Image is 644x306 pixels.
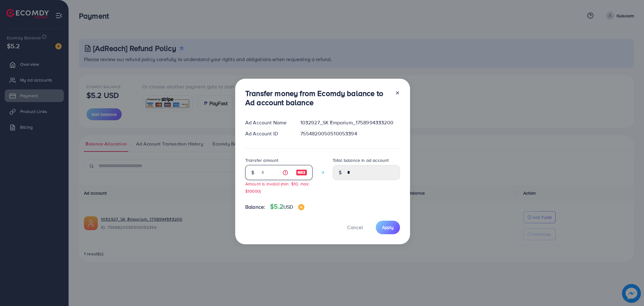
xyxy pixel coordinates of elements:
div: Ad Account Name [240,119,295,126]
small: Amount is invalid (min: $10, max: $10000) [245,181,309,194]
div: 7554820050510053394 [295,130,405,137]
label: Transfer amount [245,157,278,163]
span: USD [283,203,293,210]
div: 1032927_SK Emporium_1758994333200 [295,119,405,126]
h3: Transfer money from Ecomdy balance to Ad account balance [245,89,390,107]
button: Cancel [339,221,371,234]
span: Apply [382,224,394,230]
span: Balance: [245,203,265,211]
h4: $5.2 [270,203,304,211]
label: Total balance in ad account [333,157,389,163]
button: Apply [376,221,400,234]
img: image [298,204,304,210]
div: Ad Account ID [240,130,295,137]
span: Cancel [347,224,363,231]
img: image [296,169,307,176]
